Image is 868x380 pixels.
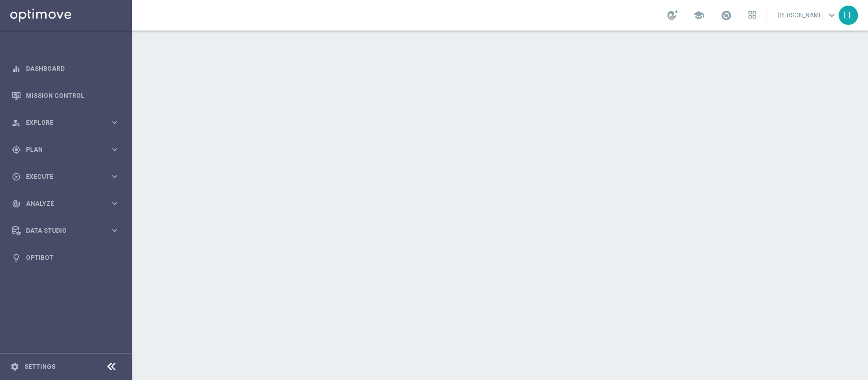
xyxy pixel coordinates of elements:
button: play_circle_outline Execute keyboard_arrow_right [11,173,120,181]
i: keyboard_arrow_right [110,199,119,208]
button: Mission Control [11,92,120,100]
button: track_changes Analyze keyboard_arrow_right [11,200,120,208]
i: person_search [12,118,21,127]
i: gps_fixed [12,145,21,154]
span: Execute [26,174,110,180]
span: Plan [26,147,110,153]
button: person_search Explore keyboard_arrow_right [11,119,120,127]
i: lightbulb [12,253,21,262]
div: Analyze [12,199,110,208]
a: Optibot [26,244,119,271]
i: keyboard_arrow_right [110,226,119,235]
div: Mission Control [12,82,119,109]
div: Optibot [12,244,119,271]
div: Plan [12,145,110,154]
i: keyboard_arrow_right [110,145,119,154]
button: gps_fixed Plan keyboard_arrow_right [11,146,120,154]
span: Analyze [26,201,110,207]
div: EE [839,6,858,25]
a: Settings [24,364,55,370]
div: Execute [12,172,110,181]
button: Data Studio keyboard_arrow_right [11,227,120,235]
div: Explore [12,118,110,127]
span: Explore [26,120,110,126]
span: school [693,10,704,21]
i: keyboard_arrow_right [110,172,119,181]
i: settings [10,362,19,371]
a: Dashboard [26,55,119,82]
i: play_circle_outline [12,172,21,181]
span: keyboard_arrow_down [826,10,837,21]
a: [PERSON_NAME]keyboard_arrow_down [777,8,839,23]
a: Mission Control [26,82,119,109]
button: equalizer Dashboard [11,65,120,73]
i: keyboard_arrow_right [110,118,119,127]
i: equalizer [12,64,21,73]
span: Data Studio [26,228,110,234]
i: track_changes [12,199,21,208]
div: Data Studio [12,226,110,235]
button: lightbulb Optibot [11,254,120,262]
div: Dashboard [12,55,119,82]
